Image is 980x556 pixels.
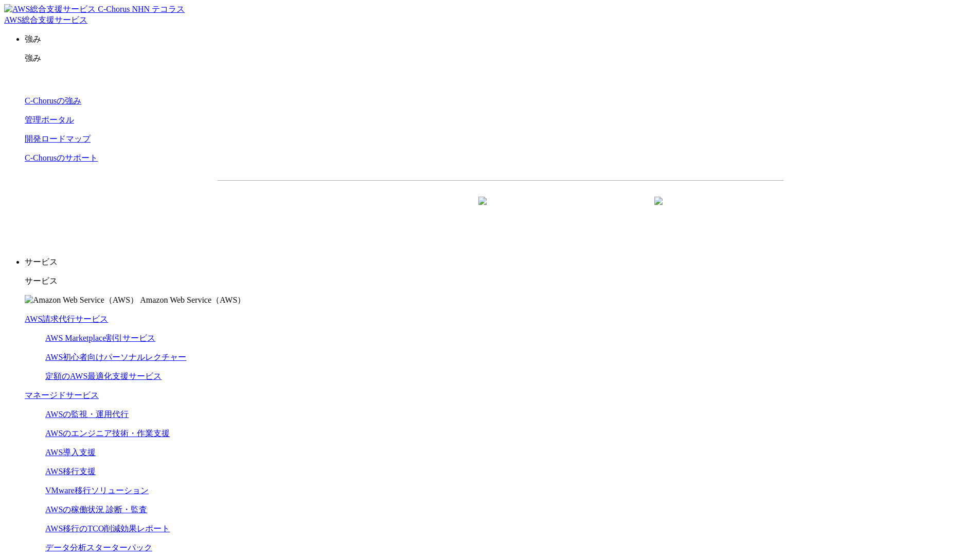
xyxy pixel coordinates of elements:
img: Amazon Web Service（AWS） [25,295,138,306]
a: AWSのエンジニア技術・作業支援 [45,429,170,438]
a: AWS Marketplace割引サービス [45,334,155,342]
p: 強み [25,34,976,45]
span: Amazon Web Service（AWS） [140,296,245,304]
a: 管理ポータル [25,115,74,124]
img: AWS総合支援サービス C-Chorus [4,4,130,15]
a: C-Chorusのサポート [25,153,98,162]
a: C-Chorusの強み [25,96,81,105]
a: 定額のAWS最適化支援サービス [45,372,162,380]
a: AWS導入支援 [45,448,96,457]
a: まずは相談する [506,197,671,223]
a: AWSの稼働状況 診断・監査 [45,505,147,514]
a: VMware移行ソリューション [45,486,149,495]
a: マネージドサービス [25,391,99,399]
a: AWS初心者向けパーソナルレクチャー [45,353,186,361]
a: 資料を請求する [330,197,495,223]
a: 開発ロードマップ [25,134,91,143]
a: AWS総合支援サービス C-Chorus NHN テコラスAWS総合支援サービス [4,5,185,24]
img: 矢印 [478,197,487,223]
p: サービス [25,257,976,268]
a: AWS移行のTCO削減効果レポート [45,524,170,533]
a: データ分析スターターパック [45,543,152,552]
img: 矢印 [654,197,663,223]
a: AWSの監視・運用代行 [45,410,129,419]
a: AWS請求代行サービス [25,315,108,323]
p: サービス [25,276,976,287]
p: 強み [25,53,976,64]
a: AWS移行支援 [45,467,96,476]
